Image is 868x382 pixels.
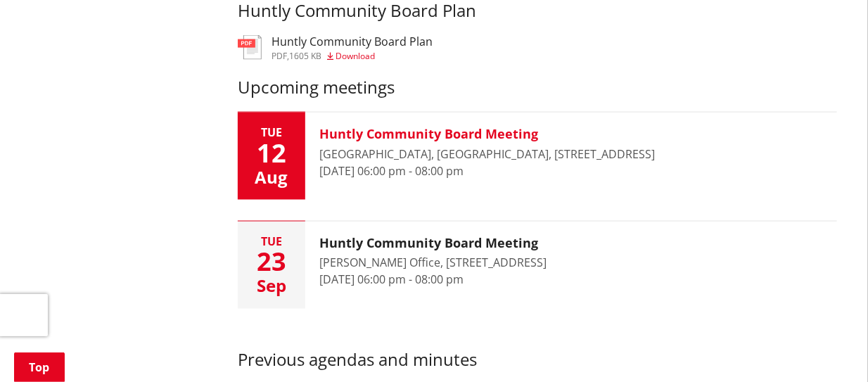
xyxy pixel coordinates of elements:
[336,50,375,62] span: Download
[238,35,433,61] a: Huntly Community Board Plan pdf,1605 KB Download
[238,169,305,186] div: Aug
[319,255,547,272] div: [PERSON_NAME] Office, [STREET_ADDRESS]
[238,77,837,98] h3: Upcoming meetings
[272,50,287,62] span: pdf
[289,50,321,62] span: 1605 KB
[319,127,655,142] h3: Huntly Community Board Meeting
[319,163,464,179] time: [DATE] 06:00 pm - 08:00 pm
[238,330,837,371] h3: Previous agendas and minutes
[238,141,305,166] div: 12
[238,278,305,295] div: Sep
[238,250,305,275] div: 23
[319,272,464,288] time: [DATE] 06:00 pm - 08:00 pm
[319,236,547,251] h3: Huntly Community Board Meeting
[272,35,433,49] h3: Huntly Community Board Plan
[238,1,837,21] h3: Huntly Community Board Plan
[272,52,433,61] div: ,
[319,146,655,163] div: [GEOGRAPHIC_DATA], [GEOGRAPHIC_DATA], [STREET_ADDRESS]
[238,113,837,200] button: Tue 12 Aug Huntly Community Board Meeting [GEOGRAPHIC_DATA], [GEOGRAPHIC_DATA], [STREET_ADDRESS] ...
[238,236,305,247] div: Tue
[14,352,65,382] a: Top
[238,222,837,309] button: Tue 23 Sep Huntly Community Board Meeting [PERSON_NAME] Office, [STREET_ADDRESS] [DATE] 06:00 pm ...
[803,323,854,374] iframe: Messenger Launcher
[238,127,305,138] div: Tue
[238,35,262,60] img: document-pdf.svg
